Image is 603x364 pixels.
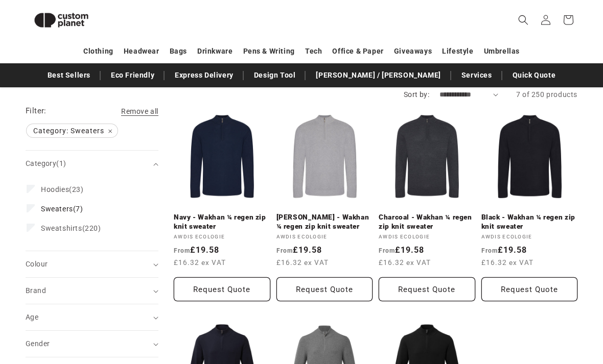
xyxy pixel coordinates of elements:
summary: Category (1 selected) [26,151,158,177]
iframe: Chat Widget [428,254,603,364]
a: Giveaways [394,42,432,60]
a: Bags [170,42,187,60]
summary: Brand (0 selected) [26,278,158,304]
a: Clothing [83,42,113,60]
a: Express Delivery [170,66,239,84]
span: (220) [41,224,101,233]
span: 7 of 250 products [516,90,577,99]
span: Hoodies [41,185,69,193]
span: Remove all [121,107,158,115]
span: (23) [41,185,84,194]
a: Remove all [121,105,158,118]
a: [PERSON_NAME] - Wakhan ¼ regen zip knit sweater [276,213,373,231]
button: Request Quote [174,277,270,301]
span: (7) [41,204,83,213]
span: Category: Sweaters [27,124,118,137]
span: (1) [56,159,66,167]
span: Brand [26,286,46,295]
a: [PERSON_NAME] / [PERSON_NAME] [311,66,446,84]
a: Quick Quote [507,66,561,84]
a: Pens & Writing [243,42,295,60]
span: Sweatshirts [41,224,82,232]
a: Office & Paper [332,42,383,60]
a: Design Tool [249,66,301,84]
summary: Age (0 selected) [26,304,158,330]
span: Sweaters [41,205,73,213]
a: Umbrellas [484,42,520,60]
button: Request Quote [276,277,373,301]
a: Black - Wakhan ¼ regen zip knit sweater [481,213,578,231]
summary: Colour (0 selected) [26,251,158,277]
label: Sort by: [404,90,429,99]
a: Lifestyle [442,42,473,60]
a: Drinkware [197,42,233,60]
a: Navy - Wakhan ¼ regen zip knit sweater [174,213,270,231]
span: Category [26,159,66,167]
h2: Filter: [26,105,47,117]
a: Headwear [124,42,159,60]
a: Charcoal - Wakhan ¼ regen zip knit sweater [379,213,475,231]
summary: Search [512,9,535,31]
a: Best Sellers [42,66,96,84]
a: Services [456,66,497,84]
span: Age [26,313,38,321]
a: Eco Friendly [106,66,159,84]
span: Colour [26,260,48,268]
button: Request Quote [379,277,475,301]
span: Gender [26,339,50,348]
a: Tech [305,42,322,60]
a: Category: Sweaters [26,124,119,137]
summary: Gender (0 selected) [26,331,158,357]
img: Custom Planet [26,4,97,36]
